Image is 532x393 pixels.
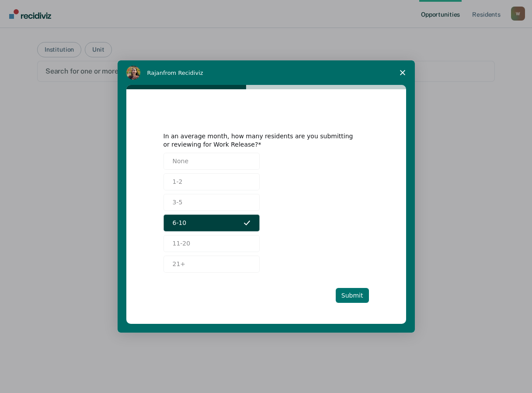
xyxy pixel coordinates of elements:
[173,239,191,248] span: 11-20
[173,198,183,207] span: 3-5
[163,256,260,273] button: 21+
[390,60,415,85] span: Close survey
[173,157,189,166] span: None
[163,194,260,211] button: 3-5
[126,66,140,80] img: Profile image for Rajan
[163,214,260,232] button: 6-10
[173,177,183,186] span: 1-2
[163,173,260,190] button: 1-2
[163,235,260,252] button: 11-20
[147,70,163,76] span: Rajan
[163,70,203,76] span: from Recidiviz
[173,218,187,228] span: 6-10
[163,132,356,148] div: In an average month, how many residents are you submitting or reviewing for Work Release?
[163,153,260,170] button: None
[336,288,369,303] button: Submit
[173,260,186,269] span: 21+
